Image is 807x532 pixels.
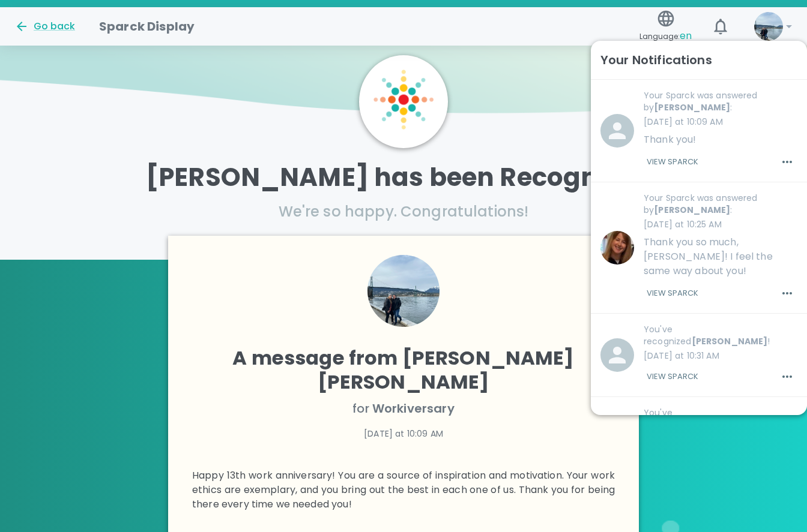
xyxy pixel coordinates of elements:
span: Language: [639,28,692,44]
button: View Sparck [644,283,701,303]
span: en [680,29,692,43]
img: Picture of Anna Belle [754,12,783,41]
span: Workiversary [372,400,455,417]
p: [DATE] at 10:25 AM [644,218,797,230]
img: blob [600,231,634,265]
button: View Sparck [644,152,701,172]
p: You've recognized ! [644,323,797,347]
button: View Sparck [644,366,701,387]
p: Your Sparck was answered by : [644,192,797,216]
h4: A message from [PERSON_NAME] [PERSON_NAME] [192,346,615,394]
p: Thank you so much, [PERSON_NAME]! I feel the same way about you! [644,235,797,278]
h1: Sparck Display [99,17,195,36]
button: Go back [14,19,75,34]
b: [PERSON_NAME] [654,101,730,113]
p: [DATE] at 10:31 AM [644,350,797,362]
p: Your Sparck was answered by : [644,89,797,113]
p: [DATE] at 10:09 AM [192,428,615,440]
b: [PERSON_NAME] [692,335,768,347]
p: Thank you! [644,133,797,147]
button: Language:en [635,5,697,48]
p: for [192,399,615,418]
img: Sparck logo [373,70,434,130]
p: [DATE] at 10:09 AM [644,116,797,128]
p: You've recognized ! [644,407,797,431]
b: [PERSON_NAME] [654,204,730,216]
p: Happy 13th work anniversary! You are a source of inspiration and motivation. Your work ethics are... [192,468,615,512]
h6: Your Notifications [600,50,712,70]
img: Picture of Anna Belle Heredia [367,255,440,327]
